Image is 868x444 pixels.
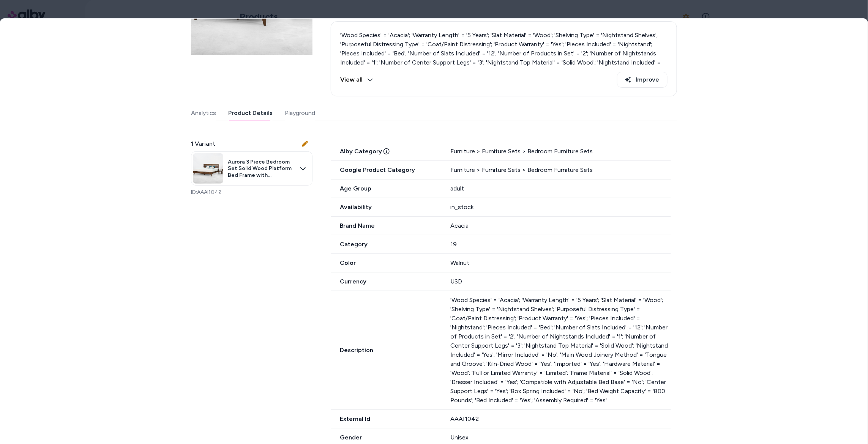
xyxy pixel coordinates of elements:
[228,159,295,179] span: Aurora 3 Piece Bedroom Set Solid Wood Platform Bed Frame with Headboard and Nightstand
[450,184,671,193] div: adult
[331,414,441,424] span: External Id
[617,72,668,88] button: Improve
[450,277,671,286] div: USD
[331,258,441,268] span: Color
[450,258,671,268] div: Walnut
[450,296,671,405] p: 'Wood Species' = 'Acacia'; 'Warranty Length' = '5 Years'; 'Slat Material' = 'Wood'; 'Shelving Typ...
[191,105,216,121] button: Analytics
[450,165,671,175] div: Furniture > Furniture Sets > Bedroom Furniture Sets
[191,151,312,186] button: Aurora 3 Piece Bedroom Set Solid Wood Platform Bed Frame with Headboard and Nightstand
[331,184,441,193] span: Age Group
[193,153,223,184] img: .jpg
[331,240,441,249] span: Category
[331,221,441,230] span: Brand Name
[191,189,312,196] p: ID: AAAI1042
[450,221,671,230] div: Acacia
[450,147,671,156] div: Furniture > Furniture Sets > Bedroom Furniture Sets
[331,165,441,175] span: Google Product Category
[331,346,441,355] span: Description
[450,433,671,442] div: Unisex
[331,277,441,286] span: Currency
[285,105,315,121] button: Playground
[331,203,441,212] span: Availability
[340,72,373,88] button: View all
[450,203,671,212] div: in_stock
[340,31,668,104] p: 'Wood Species' = 'Acacia'; 'Warranty Length' = '5 Years'; 'Slat Material' = 'Wood'; 'Shelving Typ...
[191,139,215,148] span: 1 Variant
[450,414,671,424] div: AAAI1042
[450,240,671,249] div: 19
[228,105,273,121] button: Product Details
[331,147,441,156] span: Alby Category
[331,433,441,442] span: Gender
